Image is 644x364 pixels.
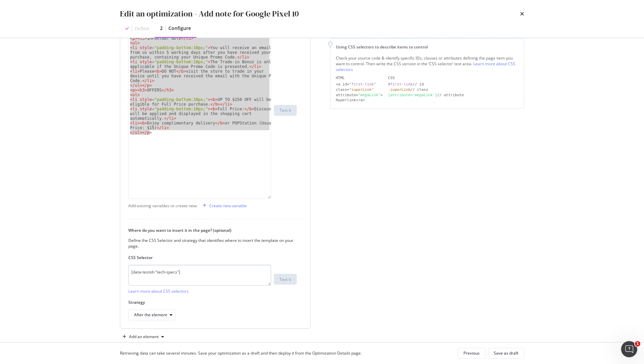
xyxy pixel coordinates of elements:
[463,350,480,356] div: Previous
[200,200,247,211] button: Create new variable
[388,93,437,97] div: [attribute='megaLink']
[120,8,299,20] div: Edit an optimization - Add note for Google Pixel 10
[358,93,380,97] div: "megaLink"
[520,8,524,20] div: times
[336,82,383,87] div: <a id=
[134,313,167,317] div: After the element
[621,341,637,357] iframe: Intercom live chat
[209,203,247,209] div: Create new variable
[336,98,383,103] div: Hyperlink</a>
[168,25,191,32] div: Configure
[349,87,374,92] div: "superLink"
[336,61,515,72] a: Learn more about CSS selectors
[128,265,271,286] textarea: [data-testid="tech-specs"]
[128,299,297,305] label: Strategy
[488,348,524,359] button: Save as draft
[128,310,175,320] button: After the element
[336,93,383,98] div: attribute= >
[336,44,518,50] div: Using CSS selectors to describe items to control
[388,93,518,98] div: // attribute
[494,350,518,356] div: Save as draft
[336,87,383,93] div: class=
[388,75,518,81] div: CSS
[388,82,518,87] div: // id
[280,107,291,113] div: Test it
[128,227,297,233] label: Where do you want to insert it in the page? (optional)
[280,277,291,282] div: Test it
[120,350,362,356] div: Retrieving data can take several minutes. Save your optimization as a draft and then deploy it fr...
[160,25,163,32] div: 2
[635,341,640,347] span: 1
[388,82,413,86] div: #first-link
[388,87,518,93] div: // class
[349,82,376,86] div: "first-link"
[135,25,149,32] div: Define
[336,55,518,72] div: Check your source code & identify specific IDs, classes or attributes defining the page item you ...
[274,105,297,116] button: Test it
[274,274,297,285] button: Test it
[336,75,383,81] div: HTML
[129,335,159,339] div: Add an element
[128,255,297,260] label: CSS Selector
[388,87,410,92] div: .superLink
[128,288,189,294] a: Learn more about CSS selectors
[120,331,167,342] button: Add an element
[128,238,297,249] div: Define the CSS Selector and strategy that identifies where to insert the template on your page.
[458,348,485,359] button: Previous
[128,203,197,209] div: Add existing variables or create new:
